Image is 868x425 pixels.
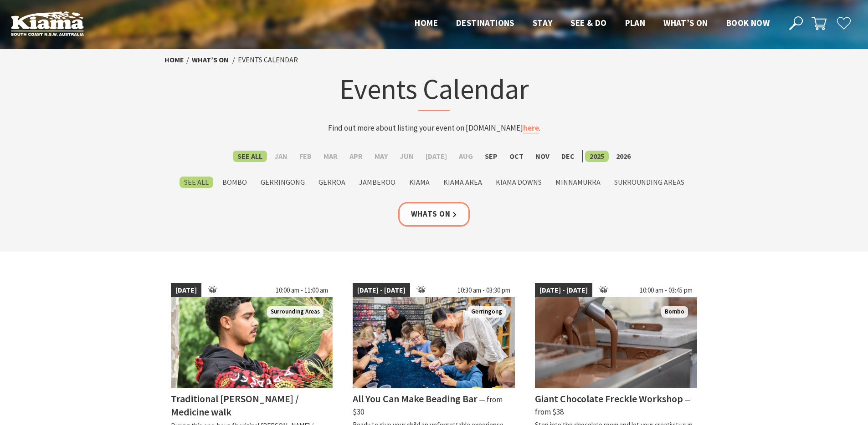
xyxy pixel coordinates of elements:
[353,297,515,388] img: groups family kids adults can all bead at our workshops
[456,17,514,28] span: Destinations
[370,151,392,162] label: May
[192,55,229,65] a: What’s On
[271,283,333,298] span: 10:00 am - 11:00 am
[611,151,635,162] label: 2026
[421,151,452,162] label: [DATE]
[295,151,316,162] label: Feb
[354,177,400,188] label: Jamberoo
[314,177,350,188] label: Gerroa
[319,151,342,162] label: Mar
[454,151,478,162] label: Aug
[491,177,546,188] label: Kiama Downs
[256,71,613,111] h1: Events Calendar
[270,151,292,162] label: Jan
[505,151,528,162] label: Oct
[523,123,539,133] a: here
[439,177,487,188] label: Kiama Area
[663,17,708,28] span: What’s On
[480,151,502,162] label: Sep
[353,283,410,298] span: [DATE] - [DATE]
[535,283,592,298] span: [DATE] - [DATE]
[557,151,579,162] label: Dec
[726,17,770,28] span: Book now
[267,306,324,318] span: Surrounding Areas
[610,177,689,188] label: Surrounding Areas
[531,151,554,162] label: Nov
[11,11,84,36] img: Kiama Logo
[625,17,646,28] span: Plan
[353,392,478,405] h4: All You Can Make Beading Bar
[218,177,252,188] label: Bombo
[635,283,697,298] span: 10:00 am - 03:45 pm
[256,122,613,134] p: Find out more about listing your event on [DOMAIN_NAME] .
[661,306,688,318] span: Bombo
[233,151,267,162] label: See All
[395,151,418,162] label: Jun
[180,177,213,188] label: See All
[535,392,683,405] h4: Giant Chocolate Freckle Workshop
[551,177,605,188] label: Minnamurra
[171,283,201,298] span: [DATE]
[238,54,298,66] li: Events Calendar
[533,17,553,28] span: Stay
[453,283,515,298] span: 10:30 am - 03:30 pm
[398,202,470,226] a: Whats On
[467,306,506,318] span: Gerringong
[171,392,299,418] h4: Traditional [PERSON_NAME] / Medicine walk
[256,177,309,188] label: Gerringong
[415,17,438,28] span: Home
[405,177,434,188] label: Kiama
[406,16,779,31] nav: Main Menu
[164,55,184,65] a: Home
[570,17,606,28] span: See & Do
[585,151,609,162] label: 2025
[345,151,367,162] label: Apr
[535,297,697,388] img: The Treat Factory Chocolate Production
